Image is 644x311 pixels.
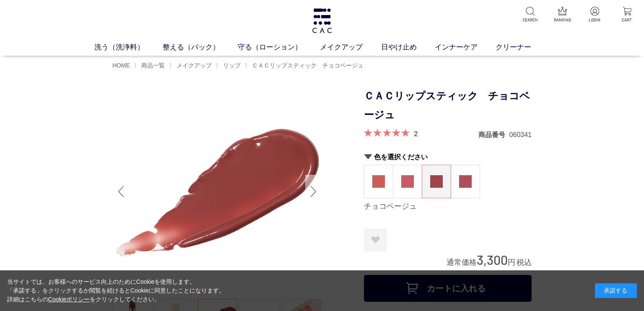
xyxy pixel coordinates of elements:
[451,165,480,198] a: ピンクローズ
[595,283,637,298] div: 承諾する
[305,175,322,208] div: Next slide
[478,130,509,139] dt: 商品番号
[112,62,130,69] a: HOME
[364,202,532,212] div: チョコベージュ
[364,87,532,124] h1: ＣＡＣリップスティック チョコベージュ
[250,62,364,69] a: ＣＡＣリップスティック チョコベージュ
[477,252,508,267] span: 3,300
[177,62,212,69] span: メイクアップ
[311,8,333,33] img: logo
[435,41,496,52] a: インナーケア
[364,165,393,198] a: 茜
[48,296,90,303] a: Cookieポリシー
[244,62,366,70] li: 〉
[617,7,637,23] a: CART
[134,62,167,70] li: 〉
[175,62,212,69] a: メイクアップ
[112,87,322,296] img: ＣＡＣリップスティック チョコベージュ チョコベージュ
[401,175,414,188] img: 牡丹
[320,41,381,52] a: メイクアップ
[520,17,540,23] p: SEARCH
[238,41,320,52] a: 守る（ローション）
[509,130,532,139] dd: 060341
[141,62,165,69] span: 商品一覧
[517,258,532,267] span: 税込
[584,17,605,23] p: LOGIN
[252,62,364,69] span: ＣＡＣリップスティック チョコベージュ
[584,7,605,23] a: LOGIN
[414,129,418,138] a: 2
[552,7,573,23] a: RANKING
[163,41,238,52] a: 整える（パック）
[112,175,129,208] div: Previous slide
[140,62,165,69] a: 商品一覧
[169,62,214,70] li: 〉
[364,153,532,161] h2: 色を選択ください
[552,17,573,23] p: RANKING
[381,41,435,52] a: 日やけ止め
[459,175,472,188] img: ピンクローズ
[372,175,385,188] img: 茜
[94,41,162,52] a: 洗う（洗浄料）
[496,41,549,52] a: クリーナー
[520,7,540,23] a: SEARCH
[216,62,243,70] li: 〉
[223,62,241,69] span: リップ
[7,277,225,304] div: 当サイトでは、お客様へのサービス向上のためにCookieを使用します。 「承諾する」をクリックするか閲覧を続けるとCookieに同意したことになります。 詳細はこちらの をクリックしてください。
[508,258,515,267] span: 円
[393,165,422,198] dl: 牡丹
[451,165,480,198] dl: ピンクローズ
[393,165,422,198] a: 牡丹
[447,258,477,267] span: 通常価格
[221,62,241,69] a: リップ
[364,165,393,198] dl: 茜
[364,228,387,251] a: お気に入りに登録する
[422,165,451,198] dl: チョコベージュ
[430,175,443,188] img: チョコベージュ
[617,17,637,23] p: CART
